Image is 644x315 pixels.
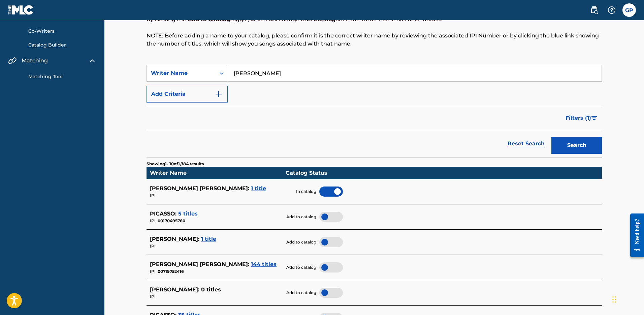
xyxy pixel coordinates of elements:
img: help [608,6,616,14]
button: Filters (1) [561,110,602,126]
span: 1 title [251,185,266,192]
img: MLC Logo [8,5,34,15]
span: 5 titles [178,210,198,217]
span: IPI: [150,193,157,198]
a: Public Search [587,3,601,17]
div: Writer Name [151,69,212,77]
p: Showing 1 - 10 of 1,784 results [147,161,204,167]
div: Help [605,3,618,17]
span: PICASSO : [150,210,176,217]
span: 0 titles [201,286,221,293]
img: Matching [8,57,17,65]
span: IPI: [150,294,157,299]
span: IPI: [150,269,157,274]
span: Add to catalog [286,264,316,270]
span: IPI: [150,244,157,249]
span: Add to catalog [286,239,316,245]
span: Matching [22,57,48,65]
span: [PERSON_NAME] [PERSON_NAME] : [150,185,249,192]
span: Add to catalog [286,214,316,220]
span: [PERSON_NAME] : [150,236,199,242]
a: Catalog Builder [28,41,96,49]
img: expand [88,57,96,65]
img: filter [591,116,597,120]
form: Search Form [147,65,602,157]
span: Add to catalog [286,290,316,296]
span: Filters ( 1 ) [566,114,591,122]
p: NOTE: Before adding a name to your catalog, please confirm it is the correct writer name by revie... [147,32,602,48]
td: Writer Name [147,167,282,179]
span: [PERSON_NAME] : [150,286,199,293]
img: 9d2ae6d4665cec9f34b9.svg [215,90,223,98]
button: Add Criteria [147,86,228,103]
iframe: Chat Widget [610,283,644,315]
a: Co-Writers [28,28,96,35]
div: User Menu [622,3,636,17]
span: IPI: [150,218,157,223]
div: 00719752416 [150,268,282,275]
a: Reset Search [504,136,548,151]
span: [PERSON_NAME] [PERSON_NAME] : [150,261,249,267]
img: search [590,6,598,14]
span: 144 titles [251,261,277,267]
a: Matching Tool [28,73,96,80]
div: 00170495760 [150,218,282,224]
iframe: Resource Center [625,208,644,263]
span: In catalog [296,189,316,195]
span: 1 title [201,236,216,242]
td: Catalog Status [282,167,599,179]
div: Drag [612,289,616,310]
button: Search [551,137,602,154]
